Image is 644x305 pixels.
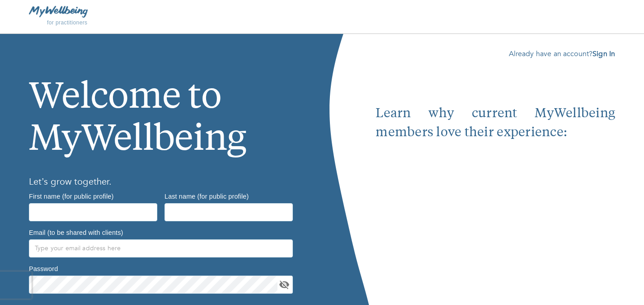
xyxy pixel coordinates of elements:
[165,193,249,199] label: Last name (for public profile)
[47,19,88,26] span: for practitioners
[29,48,293,162] h1: Welcome to MyWellbeing
[376,48,615,59] p: Already have an account?
[277,278,291,291] button: toggle password visibility
[29,193,113,199] label: First name (for public profile)
[592,49,615,59] a: Sign In
[29,175,293,189] h6: Let’s grow together.
[29,265,58,272] label: Password
[376,105,615,143] p: Learn why current MyWellbeing members love their experience:
[29,239,293,257] input: Type your email address here
[29,229,123,235] label: Email (to be shared with clients)
[29,6,88,17] img: MyWellbeing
